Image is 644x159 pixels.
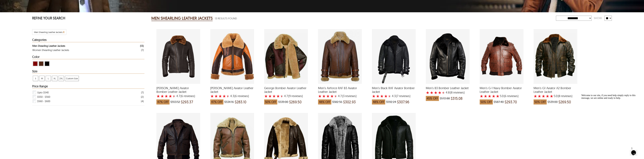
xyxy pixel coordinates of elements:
[534,86,577,94] span: Men's G1 Aviator A2 Bomber Leather Jacket
[392,94,396,98] label: 4.3
[440,97,450,100] span: $572.88
[164,94,168,98] label: 3 rating
[330,94,334,98] label: 4 rating
[32,70,144,74] div: Heading Filter Men Shearling Leather Jackets by Size
[63,31,64,33] a: Cancel Filter
[218,94,222,98] label: 3 rating
[480,86,523,94] span: Men's G-1 Navy Bomber Aviator Leather Jacket
[484,94,487,98] label: 2 rating
[426,91,430,94] label: 1 rating
[344,94,356,98] span: reviews
[235,100,246,104] span: $283.10
[343,100,356,104] span: $302.93
[372,94,376,98] label: 1 rating
[372,86,416,94] span: Men's Black RAF Aviator Bomber Jacket
[434,91,438,94] label: 3 rating
[160,94,164,98] label: 2 rating
[488,94,491,98] label: 3 rating
[500,94,504,98] label: 5.0
[480,94,483,98] label: 1 rating
[451,97,463,100] span: $315.08
[264,94,268,98] label: 1 rating
[318,82,362,106] a: Men's Airforce RAF B3 Aviator Leather Jacket with a 4.666666666666667 Star Rating 3 Product Revie...
[32,55,144,59] div: Heading Filter Men Shearling Leather Jackets by Color
[280,94,284,98] label: 5 rating
[1,1,62,7] div: Welcome to our site, if you need help simply reply to this message, we are online and ready to help.
[534,94,537,98] label: 1 rating
[210,94,214,98] label: 1 rating
[322,94,326,98] label: 2 rating
[32,90,144,95] div: Filter Upto $540 Men Shearling Leather Jackets
[32,44,144,48] a: Filter Men Shearling Leather Jackets
[534,82,577,106] a: Men's G1 Aviator A2 Bomber Leather Jacket with a 5 Star Rating 8 Product Review which was at a pr...
[372,82,416,106] a: Men's Black RAF Aviator Bomber Jacket with a 4.285714285714285 Star Rating 7 Product Review which...
[380,94,384,98] label: 3 rating
[169,94,172,98] label: 4 rating
[141,48,144,52] div: ( 7 )
[558,94,572,98] span: )
[372,99,385,104] span: 48% OFF
[234,94,237,98] span: (6
[494,100,504,104] span: $587.40
[548,100,558,104] span: $539.00
[291,94,302,98] span: reviews
[140,44,144,48] div: ( 13 )
[156,82,200,106] a: Eric Aviator Bomber Leather Jacket with a 4.666666666666667 Star Rating 6 Product Review which wa...
[46,76,51,81] span: L
[386,100,396,104] span: $592.24
[318,86,362,94] span: Men's Airforce RAF B3 Aviator Leather Jacket
[506,94,518,98] span: reviews
[52,76,57,81] div: View XL Men Shearling Leather Jackets
[156,86,200,94] span: Eric Aviator Bomber Leather Jacket
[376,94,380,98] label: 2 rating
[37,90,49,95] span: Upto $540
[554,94,557,98] label: 5.0
[215,16,237,21] span: 13 Results Found
[289,100,302,104] span: $269.50
[32,38,144,42] div: Heading Filter Men Shearling Leather Jackets by Categories
[550,94,553,98] label: 5 rating
[181,100,193,104] span: $293.37
[226,94,230,98] label: 5 rating
[176,94,180,98] label: 4.7
[39,76,45,81] div: View M Men Shearling Leather Jackets
[222,94,226,98] label: 4 rating
[59,76,64,81] span: 2XL
[592,15,604,21] div: Show:
[534,99,547,104] span: 50% OFF
[32,95,144,99] div: Filter $550 - $560 Men Shearling Leather Jackets
[264,82,308,106] a: George Bomber Aviator Leather Jacket with a 4.666666666666667 Star Rating 9 Product Review which ...
[558,100,571,104] span: $269.50
[180,94,183,98] span: (6
[156,99,170,104] span: 47% OFF
[173,94,176,98] label: 5 rating
[630,146,641,156] iframe: chat widget
[560,94,571,98] span: reviews
[65,76,79,81] div: View Custom Size Men Shearling Leather Jackets
[32,48,144,52] div: Filter Women Shearling Leather Jackets
[183,94,194,98] span: reviews
[180,94,195,98] span: )
[33,76,38,81] span: S
[480,99,493,104] span: 50% OFF
[37,99,50,103] span: $560 - $600
[558,94,560,98] span: (8
[504,94,506,98] span: (6
[32,99,144,103] div: Filter $560 - $600 Men Shearling Leather Jackets
[39,61,44,66] div: View Brown ( Brand Color ) Men Shearling Leather Jackets
[504,94,518,98] span: )
[288,94,291,98] span: (9
[398,94,409,98] span: reviews
[450,91,453,94] span: (8
[538,94,541,98] label: 2 rating
[326,94,330,98] label: 3 rating
[426,86,470,90] span: Men's B3 Bomber Leather Jacket
[332,100,342,104] span: $582.56
[496,94,500,98] label: 5 rating
[234,94,249,98] span: )
[334,94,338,98] label: 5 rating
[141,90,144,95] div: ( 7 )
[141,99,144,103] div: ( 4 )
